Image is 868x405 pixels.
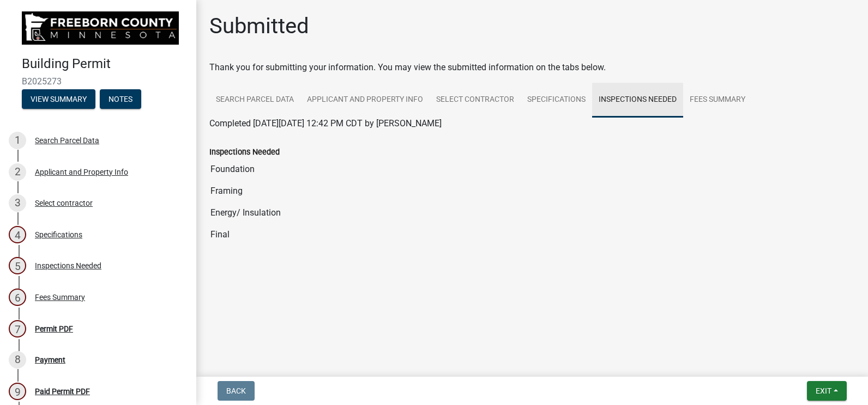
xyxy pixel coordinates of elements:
div: 3 [9,194,26,212]
a: Specifications [521,83,592,118]
div: Specifications [35,231,82,238]
span: Completed [DATE][DATE] 12:42 PM CDT by [PERSON_NAME] [209,118,442,128]
a: Applicant and Property Info [300,83,430,118]
span: B2025273 [22,76,174,87]
button: Back [218,381,255,401]
div: 7 [9,320,26,337]
wm-modal-confirm: Summary [22,95,95,104]
button: View Summary [22,89,95,109]
wm-modal-confirm: Notes [100,95,141,104]
div: Paid Permit PDF [35,388,90,395]
div: Applicant and Property Info [35,168,128,176]
button: Exit [807,381,847,401]
span: Exit [816,386,831,395]
img: Freeborn County, Minnesota [22,11,179,45]
h4: Building Permit [22,56,188,72]
div: Fees Summary [35,293,85,301]
a: Fees Summary [683,83,752,118]
button: Notes [100,89,141,109]
a: Select contractor [430,83,521,118]
h1: Submitted [209,13,309,39]
div: 5 [9,257,26,274]
div: 8 [9,351,26,369]
div: 1 [9,132,26,149]
label: Inspections Needed [209,149,280,156]
div: Inspections Needed [35,262,101,269]
div: 6 [9,289,26,306]
span: Back [226,386,246,395]
div: Payment [35,356,65,364]
div: Select contractor [35,199,93,207]
div: Thank you for submitting your information. You may view the submitted information on the tabs below. [209,61,855,74]
a: Search Parcel Data [209,83,300,118]
div: 2 [9,163,26,181]
div: Permit PDF [35,325,73,333]
div: 9 [9,383,26,400]
a: Inspections Needed [592,83,683,118]
div: 4 [9,226,26,243]
div: Search Parcel Data [35,137,99,144]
